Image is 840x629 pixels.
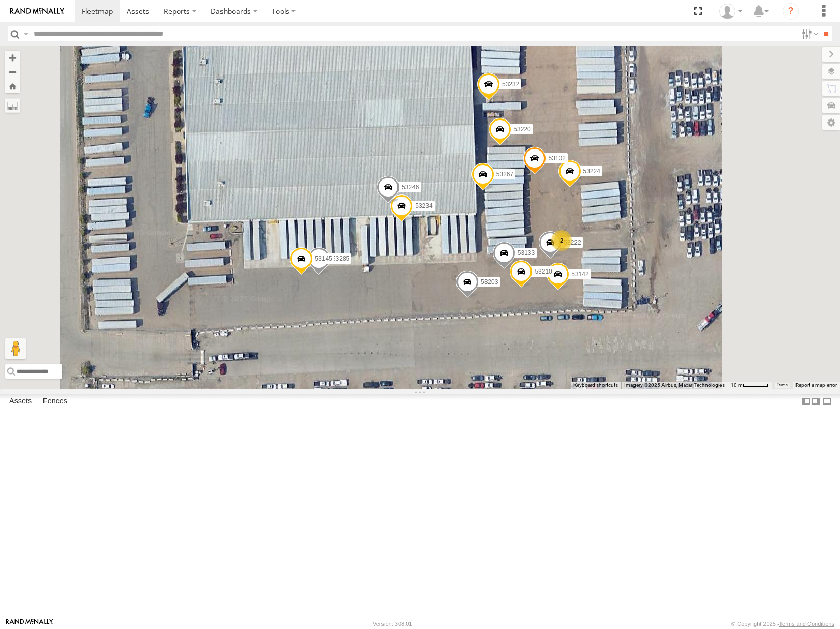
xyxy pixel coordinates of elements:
img: rand-logo.svg [10,8,64,15]
span: 53232 [502,81,519,88]
label: Dock Summary Table to the Right [811,394,821,409]
button: Drag Pegman onto the map to open Street View [5,338,26,359]
label: Map Settings [822,115,840,130]
span: 53246 [402,184,419,191]
a: Terms and Conditions [779,621,834,627]
button: Zoom out [5,65,20,79]
div: Version: 308.01 [373,621,412,627]
span: 53220 [513,126,530,133]
span: 53133 [517,249,534,257]
a: Visit our Website [6,619,53,629]
span: 53203 [480,278,497,286]
a: Terms (opens in new tab) [777,383,788,387]
span: 53234 [415,202,432,209]
span: Imagery ©2025 Airbus, Maxar Technologies [624,382,725,388]
div: Miky Transport [716,4,746,19]
span: 53222 [564,239,581,246]
span: 53102 [548,155,565,162]
label: Dock Summary Table to the Left [801,394,811,409]
div: 2 [551,230,572,251]
i: ? [783,3,799,20]
label: Search Filter Options [798,26,820,41]
label: Fences [38,395,72,409]
span: 53285 [332,255,349,262]
span: 10 m [731,382,743,388]
span: 53224 [583,168,600,175]
a: Report a map error [795,382,837,388]
button: Zoom Home [5,79,20,93]
span: 53210 [535,268,552,275]
button: Zoom in [5,51,20,65]
div: © Copyright 2025 - [731,621,834,627]
label: Hide Summary Table [822,394,832,409]
span: 53142 [571,271,588,278]
button: Keyboard shortcuts [573,382,618,389]
label: Measure [5,98,20,113]
span: 53267 [496,171,513,178]
button: Map Scale: 10 m per 46 pixels [728,382,772,389]
label: Search Query [22,26,30,41]
label: Assets [4,395,37,409]
span: 53145 [315,255,332,262]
